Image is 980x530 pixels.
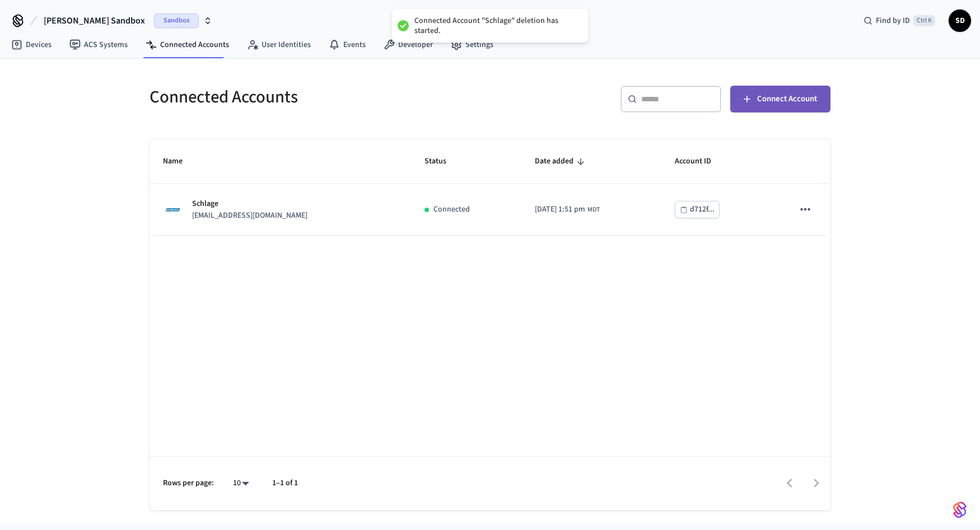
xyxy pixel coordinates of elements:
img: SeamLogoGradient.69752ec5.svg [953,501,967,519]
div: Find by IDCtrl K [855,11,944,31]
p: 1–1 of 1 [272,477,298,489]
a: Events [320,35,375,55]
div: d712f... [690,203,715,217]
span: [PERSON_NAME] Sandbox [44,14,145,27]
span: Connect Account [757,92,817,106]
a: Settings [442,35,502,55]
span: Ctrl K [913,15,935,26]
p: [EMAIL_ADDRESS][DOMAIN_NAME] [192,210,307,222]
a: ACS Systems [60,35,137,55]
p: Connected [433,204,470,215]
a: Connected Accounts [137,35,238,55]
h5: Connected Accounts [150,86,483,109]
span: Name [163,153,197,170]
button: d712f... [675,201,720,218]
button: Connect Account [730,86,830,112]
a: Developer [375,35,442,55]
a: Devices [2,35,60,55]
span: Status [424,153,461,170]
img: Schlage Logo, Square [163,200,183,220]
span: Account ID [675,153,726,170]
span: Date added [535,153,588,170]
span: Sandbox [154,13,199,28]
table: sticky table [150,139,830,236]
div: Connected Account "Schlage" deletion has started. [414,16,577,36]
div: 10 [227,475,254,491]
a: User Identities [238,35,320,55]
p: Schlage [192,198,307,210]
span: MDT [587,205,600,215]
div: America/Edmonton [535,204,600,215]
span: [DATE] 1:51 pm [535,204,585,215]
span: Find by ID [876,15,910,26]
span: SD [950,11,970,31]
p: Rows per page: [163,477,214,489]
button: SD [949,10,971,32]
